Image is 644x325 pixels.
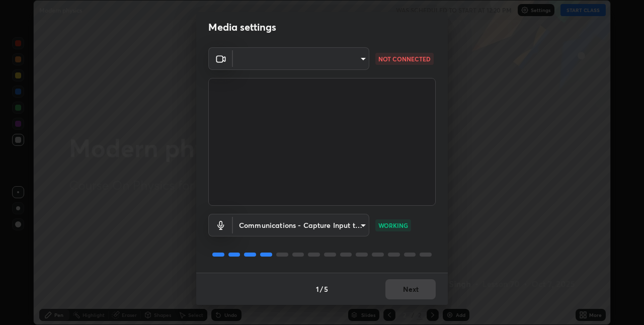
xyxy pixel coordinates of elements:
[316,284,319,294] h4: 1
[378,221,408,230] p: WORKING
[233,214,369,236] div: ​
[233,47,369,70] div: ​
[324,284,328,294] h4: 5
[320,284,323,294] h4: /
[378,54,431,63] p: NOT CONNECTED
[208,21,276,34] h2: Media settings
